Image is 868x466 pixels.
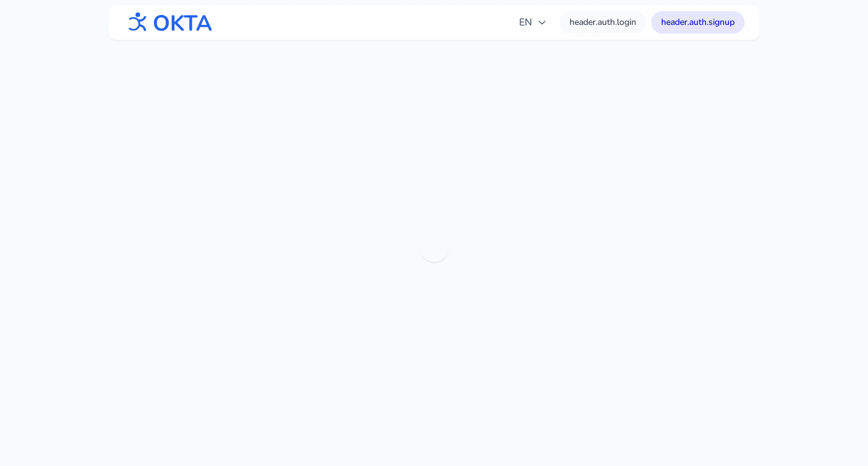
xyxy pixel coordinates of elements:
button: EN [512,10,555,35]
span: EN [519,15,547,30]
img: OKTA logo [123,6,213,39]
a: header.auth.signup [651,11,745,34]
a: header.auth.login [560,11,646,34]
